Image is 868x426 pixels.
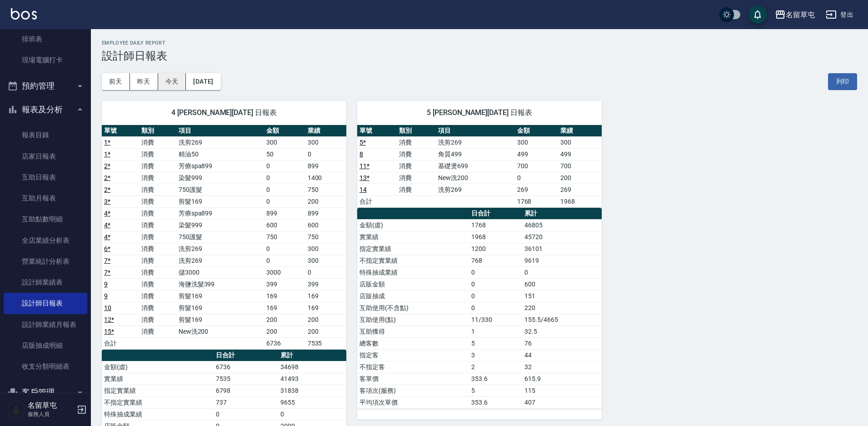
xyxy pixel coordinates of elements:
a: 設計師日報表 [4,293,87,314]
td: 899 [264,207,305,219]
td: 700 [515,160,559,172]
a: 設計師業績表 [4,272,87,293]
td: 消費 [139,314,176,326]
td: 0 [278,408,346,420]
td: 客項次(服務) [357,385,469,396]
td: 499 [558,148,602,160]
td: 36101 [522,243,602,255]
th: 項目 [176,125,264,137]
th: 業績 [305,125,346,137]
a: 9 [104,292,108,300]
td: 5 [469,337,522,349]
td: 300 [264,136,305,148]
td: 0 [264,172,305,184]
td: 0 [469,290,522,302]
td: 1768 [469,219,522,231]
table: a dense table [102,125,346,350]
td: 0 [214,408,278,420]
img: Person [7,401,25,419]
td: 基礎燙699 [436,160,514,172]
td: 0 [515,172,559,184]
td: 269 [558,184,602,195]
td: 芳療spa899 [176,207,264,219]
a: 店販抽成明細 [4,335,87,356]
td: 互助使用(點) [357,314,469,326]
td: New洗200 [436,172,514,184]
td: 芳療spa899 [176,160,264,172]
img: Logo [11,8,37,20]
td: 3000 [264,266,305,278]
td: 700 [558,160,602,172]
td: 269 [515,184,559,195]
td: 1968 [469,231,522,243]
td: New洗200 [176,326,264,337]
a: 互助月報表 [4,188,87,209]
td: 消費 [139,326,176,337]
td: 1 [469,326,522,337]
button: 前天 [102,73,130,90]
td: 750 [305,231,346,243]
td: 155.5/4665 [522,314,602,326]
button: 昨天 [130,73,158,90]
td: 32 [522,361,602,373]
a: 互助日報表 [4,167,87,188]
td: 0 [264,195,305,207]
td: 6798 [214,385,278,396]
td: 消費 [139,136,176,148]
td: 洗剪269 [176,255,264,266]
td: 消費 [139,290,176,302]
a: 9 [104,281,108,288]
button: 預約管理 [4,74,87,98]
p: 服務人員 [28,410,74,418]
td: 互助使用(不含點) [357,302,469,314]
td: 399 [264,278,305,290]
td: 合計 [102,337,139,349]
th: 累計 [278,350,346,361]
td: 0 [469,278,522,290]
button: 客戶管理 [4,381,87,404]
td: 消費 [397,148,436,160]
td: 1400 [305,172,346,184]
td: 32.5 [522,326,602,337]
td: 不指定實業績 [357,255,469,266]
td: 金額(虛) [102,361,214,373]
td: 615.9 [522,373,602,385]
td: 剪髮169 [176,314,264,326]
td: 200 [264,314,305,326]
a: 設計師業績月報表 [4,314,87,335]
td: 7535 [305,337,346,349]
button: 列印 [828,73,857,90]
td: 消費 [139,195,176,207]
td: 768 [469,255,522,266]
td: 消費 [397,172,436,184]
td: 海鹽洗髮399 [176,278,264,290]
td: 5 [469,385,522,396]
button: 今天 [158,73,186,90]
td: 899 [305,207,346,219]
td: 平均項次單價 [357,396,469,408]
th: 單號 [102,125,139,137]
td: 染髮999 [176,219,264,231]
td: 消費 [139,207,176,219]
td: 600 [305,219,346,231]
td: 499 [515,148,559,160]
a: 排班表 [4,29,87,50]
td: 洗剪269 [436,184,514,195]
td: 消費 [397,136,436,148]
th: 日合計 [214,350,278,361]
td: 消費 [139,231,176,243]
td: 消費 [397,184,436,195]
td: 9619 [522,255,602,266]
td: 2 [469,361,522,373]
td: 300 [515,136,559,148]
th: 日合計 [469,208,522,220]
td: 特殊抽成業績 [102,408,214,420]
td: 洗剪269 [436,136,514,148]
td: 300 [305,136,346,148]
td: 合計 [357,195,397,207]
td: 消費 [139,278,176,290]
span: 5 [PERSON_NAME][DATE] 日報表 [368,108,591,117]
th: 項目 [436,125,514,137]
td: 互助獲得 [357,326,469,337]
td: 不指定實業績 [102,396,214,408]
